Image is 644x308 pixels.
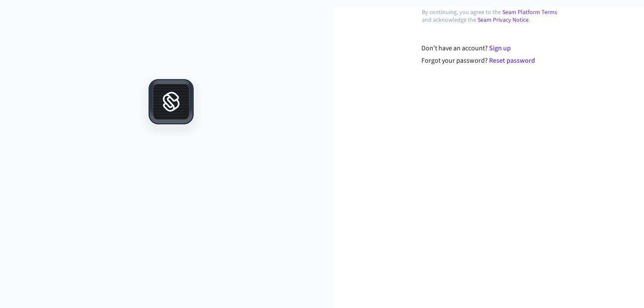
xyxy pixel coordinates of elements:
p: By continuing, you agree to the and acknowledge the . [422,9,565,24]
a: Seam Platform Terms [502,8,557,17]
div: Forgot your password? [421,55,565,66]
a: Reset password [489,56,535,65]
a: Sign up [489,44,511,53]
a: Seam Privacy Notice [478,16,529,24]
div: Don't have an account? [421,43,565,53]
